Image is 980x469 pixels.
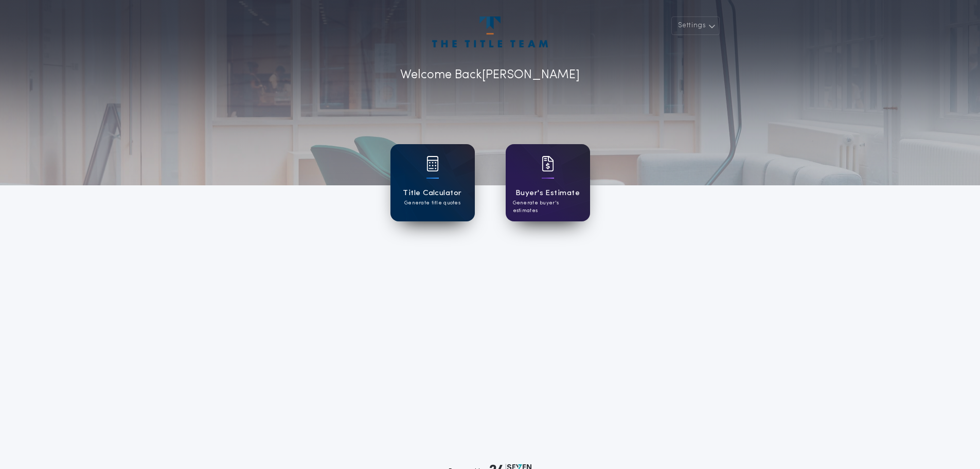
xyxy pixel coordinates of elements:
[403,187,461,199] h1: Title Calculator
[390,144,475,221] a: card iconTitle CalculatorGenerate title quotes
[515,187,580,199] h1: Buyer's Estimate
[671,16,720,35] button: Settings
[506,144,590,221] a: card iconBuyer's EstimateGenerate buyer's estimates
[542,156,554,171] img: card icon
[404,199,460,207] p: Generate title quotes
[513,199,583,215] p: Generate buyer's estimates
[426,156,439,171] img: card icon
[432,16,547,47] img: account-logo
[400,66,580,84] p: Welcome Back [PERSON_NAME]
